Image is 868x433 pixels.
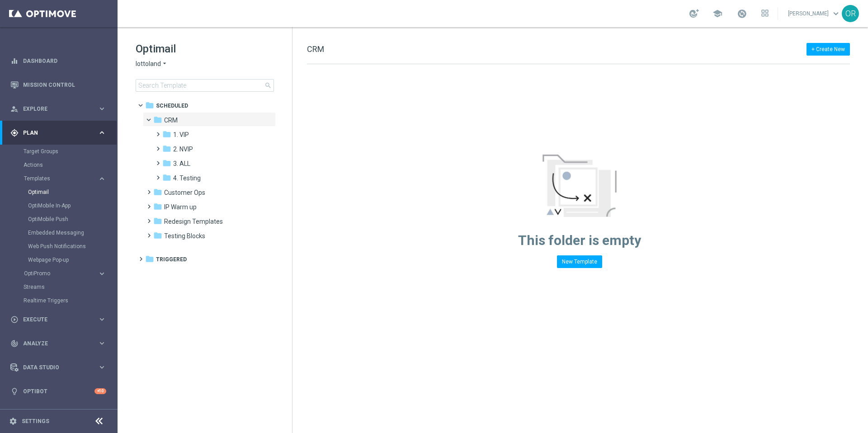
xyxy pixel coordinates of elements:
span: Execute [23,317,98,322]
a: Mission Control [23,73,106,97]
a: Optibot [23,379,94,403]
i: person_search [10,105,19,113]
div: OR [842,5,859,22]
span: Scheduled [156,102,188,110]
i: track_changes [10,339,19,348]
div: Templates [24,176,98,181]
div: Target Groups [24,145,117,158]
h1: Optimail [136,42,274,56]
div: OptiPromo [24,267,117,280]
a: Settings [22,419,49,424]
a: Target Groups [24,148,94,155]
span: CRM [164,116,178,124]
i: arrow_drop_down [161,60,168,68]
span: Customer Ops [164,188,205,197]
span: This folder is empty [518,232,641,248]
span: Templates [24,176,89,181]
a: Streams [24,283,94,291]
div: track_changes Analyze keyboard_arrow_right [10,340,107,347]
div: Execute [10,315,98,324]
span: IP Warm up [164,203,197,211]
i: keyboard_arrow_right [98,339,106,348]
div: Webpage Pop-up [28,253,117,267]
div: Actions [24,158,117,172]
i: play_circle_outline [10,315,19,324]
span: Plan [23,130,98,136]
i: equalizer [10,57,19,65]
i: keyboard_arrow_right [98,269,106,278]
a: OptiMobile Push [28,216,94,223]
i: folder [153,202,162,211]
button: gps_fixed Plan keyboard_arrow_right [10,129,107,136]
span: lottoland [136,60,161,68]
i: keyboard_arrow_right [98,128,106,137]
i: folder [162,130,171,139]
span: CRM [307,44,324,54]
span: Redesign Templates [164,217,223,226]
a: Web Push Notifications [28,243,94,250]
i: folder [153,216,162,226]
button: New Template [557,255,602,268]
div: Web Push Notifications [28,240,117,253]
span: 3. ALL [173,160,190,168]
i: keyboard_arrow_right [98,104,106,113]
a: Webpage Pop-up [28,256,94,264]
div: Realtime Triggers [24,294,117,307]
div: OptiPromo [24,271,98,276]
a: [PERSON_NAME]keyboard_arrow_down [787,7,842,20]
button: person_search Explore keyboard_arrow_right [10,105,107,113]
div: Optimail [28,185,117,199]
button: equalizer Dashboard [10,57,107,65]
div: Templates [24,172,117,267]
button: Data Studio keyboard_arrow_right [10,364,107,371]
i: folder [145,101,154,110]
a: Actions [24,161,94,169]
a: Optimail [28,188,94,196]
span: search [264,82,272,89]
a: Dashboard [23,49,106,73]
button: lightbulb Optibot +10 [10,388,107,395]
i: folder [162,144,171,153]
a: Realtime Triggers [24,297,94,304]
span: 1. VIP [173,131,189,139]
i: folder [153,188,162,197]
span: school [712,9,722,19]
div: Explore [10,105,98,113]
a: OptiMobile In-App [28,202,94,209]
i: lightbulb [10,387,19,395]
button: OptiPromo keyboard_arrow_right [24,270,107,277]
a: Embedded Messaging [28,229,94,236]
div: Data Studio [10,363,98,372]
span: Testing Blocks [164,232,205,240]
img: emptyStateManageTemplates.jpg [542,155,617,217]
div: Optibot [10,379,106,403]
span: keyboard_arrow_down [831,9,841,19]
i: settings [9,417,17,425]
button: Templates keyboard_arrow_right [24,175,107,182]
div: Mission Control [10,81,107,89]
i: keyboard_arrow_right [98,315,106,324]
span: Data Studio [23,365,98,370]
button: play_circle_outline Execute keyboard_arrow_right [10,316,107,323]
i: folder [145,254,154,264]
i: keyboard_arrow_right [98,174,106,183]
button: + Create New [807,43,850,56]
div: Streams [24,280,117,294]
i: folder [162,159,171,168]
div: OptiMobile In-App [28,199,117,212]
span: 2. NVIP [173,145,193,153]
div: OptiMobile Push [28,212,117,226]
i: gps_fixed [10,129,19,137]
div: Plan [10,129,98,137]
i: folder [153,115,162,124]
span: OptiPromo [24,271,89,276]
div: +10 [94,388,106,394]
div: Mission Control [10,73,106,97]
